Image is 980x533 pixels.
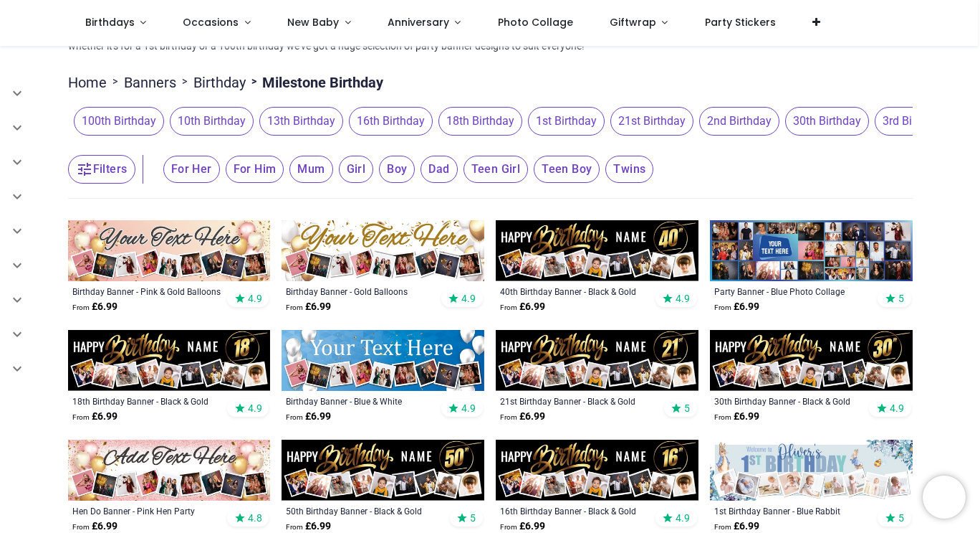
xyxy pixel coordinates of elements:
strong: £ 6.99 [714,300,759,314]
img: Personalised Happy Birthday Banner - Gold Balloons - 9 Photo Upload [282,220,484,281]
a: 18th Birthday Banner - Black & Gold [72,395,228,407]
img: Personalised Happy 21st Birthday Banner - Black & Gold - Custom Name & 9 Photo Upload [496,330,698,391]
span: Teen Boy [534,156,600,183]
span: Anniversary [388,15,449,29]
a: Birthday Banner - Pink & Gold Balloons [72,286,228,297]
span: From [714,303,731,311]
button: 100th Birthday [68,107,164,136]
a: Banners [124,72,176,93]
img: Personalised Happy Birthday Banner - Pink & Gold Balloons - 9 Photo Upload [68,220,271,281]
img: Personalised Hen Do Banner - Pink Hen Party - 9 Photo Upload [68,440,271,501]
a: 40th Birthday Banner - Black & Gold [500,286,655,297]
span: 4.9 [676,511,690,524]
button: 30th Birthday [779,107,869,136]
span: 100th Birthday [74,107,164,136]
span: 10th Birthday [170,107,254,136]
span: From [72,303,90,311]
li: Milestone Birthday [246,72,383,93]
span: 16th Birthday [349,107,433,136]
span: Twins [605,156,653,183]
a: Birthday Banner - Blue & White [286,395,441,407]
span: From [286,413,303,421]
span: 4.9 [890,402,904,415]
a: 21st Birthday Banner - Black & Gold [500,395,655,407]
strong: £ 6.99 [286,410,331,424]
button: 13th Birthday [254,107,343,136]
span: > [176,75,193,89]
span: From [500,523,517,531]
span: 5 [898,292,904,305]
span: New Baby [287,15,339,29]
button: 16th Birthday [343,107,433,136]
button: 10th Birthday [164,107,254,136]
span: From [500,303,517,311]
span: Giftwrap [610,15,656,29]
span: 5 [898,511,904,524]
span: Party Stickers [705,15,776,29]
button: 3rd Birthday [869,107,952,136]
button: 21st Birthday [605,107,693,136]
span: 4.9 [248,402,262,415]
a: Hen Do Banner - Pink Hen Party [72,505,228,517]
span: From [714,413,731,421]
img: Personalised Happy 1st Birthday Banner - Blue Rabbit - Custom Name & 9 Photo Upload [710,440,913,501]
span: Dad [421,156,457,183]
span: 30th Birthday [785,107,869,136]
span: 4.9 [676,292,690,305]
span: 4.9 [248,292,262,305]
span: 4.9 [461,402,476,415]
span: From [72,523,90,531]
a: Birthday [193,72,246,93]
img: Personalised Happy 40th Birthday Banner - Black & Gold - Custom Name & 9 Photo Upload [496,220,698,281]
span: From [72,413,90,421]
span: 21st Birthday [610,107,693,136]
p: whether it's for a 1st birthday or a 100th birthday we've got a huge selection of party banner de... [68,39,913,54]
span: Birthdays [85,15,135,29]
span: 3rd Birthday [875,107,952,136]
span: 4.8 [248,511,262,524]
img: Personalised Happy 30th Birthday Banner - Black & Gold - Custom Name & 9 Photo Upload [710,330,913,391]
span: Boy [379,156,415,183]
span: Mum [289,156,332,183]
strong: £ 6.99 [714,410,759,424]
span: 5 [684,402,690,415]
img: Personalised Happy 16th Birthday Banner - Black & Gold - Custom Name & 9 Photo Upload [496,440,698,501]
span: Occasions [183,15,239,29]
span: > [246,75,262,89]
a: 50th Birthday Banner - Black & Gold [286,505,441,517]
span: 4.9 [461,292,476,305]
strong: £ 6.99 [286,300,331,314]
img: Personalised Happy 50th Birthday Banner - Black & Gold - Custom Name & 9 Photo Upload [282,440,484,501]
a: Party Banner - Blue Photo Collage [714,286,870,297]
span: From [286,303,303,311]
span: > [107,75,124,89]
img: Personalised Party Banner - Blue Photo Collage - Custom Text & 30 Photo Upload [710,220,913,281]
a: Birthday Banner - Gold Balloons [286,286,441,297]
span: Photo Collage [498,15,573,29]
span: 13th Birthday [259,107,343,136]
strong: £ 6.99 [72,410,117,424]
span: 5 [470,511,476,524]
strong: £ 6.99 [500,410,545,424]
span: 1st Birthday [528,107,605,136]
span: For Her [163,156,220,183]
span: 18th Birthday [438,107,522,136]
span: From [714,523,731,531]
span: 2nd Birthday [699,107,779,136]
button: Filters [68,155,135,184]
button: 1st Birthday [522,107,605,136]
a: 16th Birthday Banner - Black & Gold [500,505,655,517]
a: 1st Birthday Banner - Blue Rabbit [714,505,870,517]
strong: £ 6.99 [72,300,117,314]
